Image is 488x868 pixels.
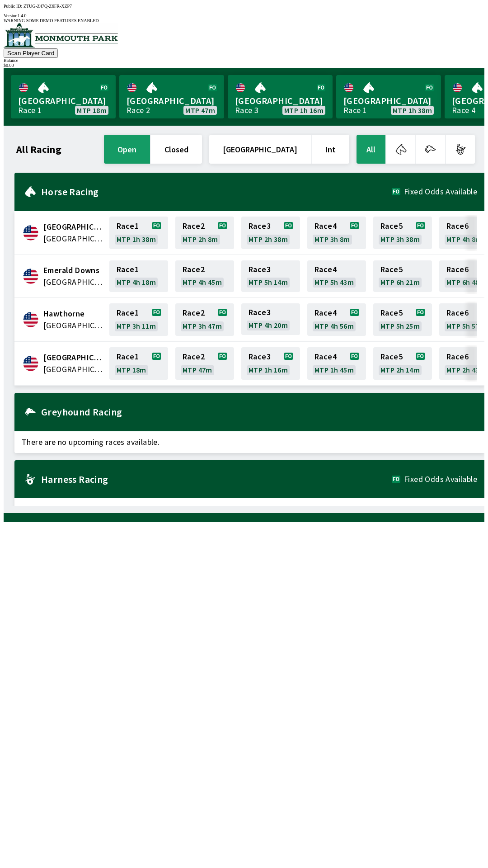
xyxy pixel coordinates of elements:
a: Race3MTP 1h 16m [241,347,300,380]
a: Race2MTP 47m [175,347,234,380]
span: MTP 3h 11m [117,322,156,330]
a: [GEOGRAPHIC_DATA]Race 1MTP 18m [11,75,116,118]
button: Int [312,135,349,164]
span: Monmouth Park [43,352,104,363]
button: Scan Player Card [4,48,58,58]
span: United States [43,363,104,375]
span: Race 4 [314,309,337,316]
span: MTP 6h 48m [446,278,486,286]
span: Race 1 [117,353,139,360]
span: Race 3 [249,353,271,360]
h2: Horse Racing [41,188,392,195]
a: Race3MTP 5h 14m [241,260,300,292]
span: MTP 2h 38m [249,236,288,243]
a: Race4MTP 3h 8m [307,217,366,249]
span: Race 1 [117,309,139,316]
span: MTP 2h 43m [446,366,486,373]
div: Race 3 [235,107,258,114]
a: Race2MTP 2h 8m [175,217,234,249]
h2: Harness Racing [41,476,392,483]
span: MTP 47m [183,366,212,373]
button: closed [151,135,202,164]
a: Race4MTP 4h 56m [307,303,366,336]
span: Race 6 [446,309,469,316]
span: Hawthorne [43,308,104,320]
div: Balance [4,58,484,63]
a: Race1MTP 1h 38m [109,217,168,249]
span: MTP 5h 25m [380,322,420,330]
span: Race 5 [380,353,403,360]
span: There are no upcoming races available. [14,431,484,453]
span: MTP 3h 47m [183,322,222,330]
span: MTP 3h 8m [314,236,350,243]
a: Race3MTP 2h 38m [241,217,300,249]
span: Race 1 [117,266,139,273]
span: [GEOGRAPHIC_DATA] [18,95,108,107]
span: MTP 3h 38m [380,236,420,243]
span: Canterbury Park [43,221,104,233]
div: Version 1.4.0 [4,13,484,18]
span: Fixed Odds Available [404,476,477,483]
span: United States [43,276,104,288]
span: There are no upcoming races available. [14,498,484,520]
span: Race 2 [183,222,205,230]
h1: All Racing [16,146,61,153]
span: Race 6 [446,353,469,360]
span: MTP 5h 57m [446,322,486,330]
a: Race5MTP 5h 25m [373,303,432,336]
span: Race 2 [183,353,205,360]
span: Race 4 [314,266,337,273]
span: Race 2 [183,266,205,273]
span: MTP 6h 21m [380,278,420,286]
span: Race 6 [446,266,469,273]
button: [GEOGRAPHIC_DATA] [209,135,311,164]
span: MTP 4h 56m [314,322,354,330]
span: United States [43,233,104,245]
span: MTP 2h 8m [183,236,218,243]
span: Emerald Downs [43,264,104,276]
span: Race 3 [249,266,271,273]
span: Race 3 [249,222,271,230]
span: Race 5 [380,266,403,273]
span: [GEOGRAPHIC_DATA] [127,95,217,107]
span: MTP 1h 38m [393,107,432,114]
span: Fixed Odds Available [404,188,477,195]
div: WARNING SOME DEMO FEATURES ENABLED [4,18,484,23]
span: Race 5 [380,222,403,230]
a: [GEOGRAPHIC_DATA]Race 2MTP 47m [119,75,224,118]
img: venue logo [4,23,118,47]
a: Race1MTP 18m [109,347,168,380]
button: open [104,135,150,164]
span: MTP 2h 14m [380,366,420,373]
span: MTP 5h 14m [249,278,288,286]
span: MTP 4h 45m [183,278,222,286]
span: MTP 47m [185,107,215,114]
span: [GEOGRAPHIC_DATA] [235,95,325,107]
div: Race 1 [343,107,367,114]
a: [GEOGRAPHIC_DATA]Race 3MTP 1h 16m [228,75,333,118]
span: MTP 1h 45m [314,366,354,373]
span: MTP 5h 43m [314,278,354,286]
div: Race 2 [127,107,150,114]
a: Race3MTP 4h 20m [241,303,300,336]
span: MTP 4h 8m [446,236,482,243]
a: Race1MTP 4h 18m [109,260,168,292]
span: ZTUG-Z47Q-Z6FR-XZP7 [23,4,72,9]
a: Race4MTP 1h 45m [307,347,366,380]
h2: Greyhound Racing [41,408,477,415]
button: All [357,135,385,164]
span: Race 2 [183,309,205,316]
span: MTP 1h 16m [249,366,288,373]
a: Race1MTP 3h 11m [109,303,168,336]
a: Race5MTP 3h 38m [373,217,432,249]
span: MTP 18m [77,107,107,114]
span: MTP 1h 38m [117,236,156,243]
a: Race2MTP 3h 47m [175,303,234,336]
div: Race 1 [18,107,42,114]
span: MTP 4h 20m [249,321,288,329]
span: MTP 18m [117,366,146,373]
span: United States [43,320,104,331]
span: Race 5 [380,309,403,316]
a: [GEOGRAPHIC_DATA]Race 1MTP 1h 38m [336,75,441,118]
a: Race5MTP 6h 21m [373,260,432,292]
